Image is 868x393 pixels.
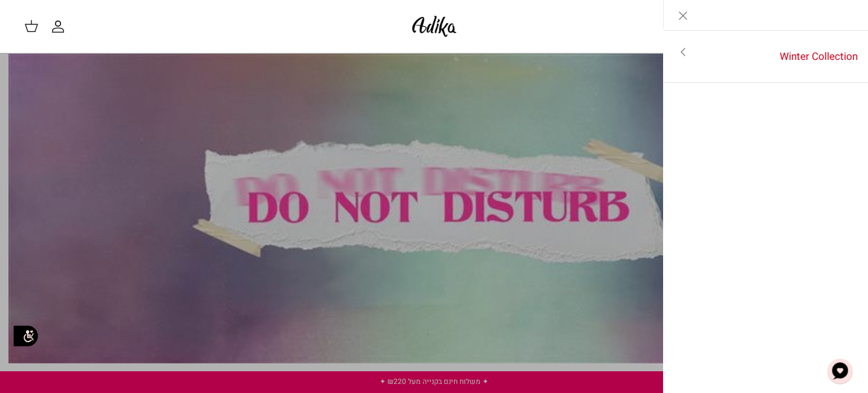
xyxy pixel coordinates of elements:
[822,353,858,389] button: צ'אט
[409,12,460,41] img: Adika IL
[51,19,70,34] a: החשבון שלי
[9,319,42,352] img: accessibility_icon02.svg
